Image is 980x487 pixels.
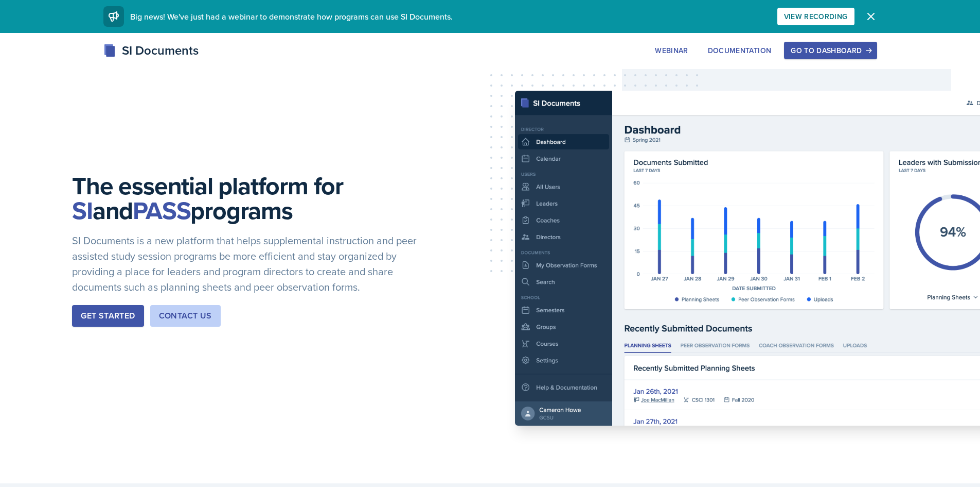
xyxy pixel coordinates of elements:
[701,42,778,59] button: Documentation
[103,41,199,60] div: SI Documents
[784,42,877,59] button: Go to Dashboard
[72,305,144,327] button: Get Started
[791,46,870,55] div: Go to Dashboard
[655,46,688,55] div: Webinar
[150,305,221,327] button: Contact Us
[159,310,212,322] div: Contact Us
[648,42,694,59] button: Webinar
[81,310,135,322] div: Get Started
[784,12,848,21] div: View Recording
[777,8,854,25] button: View Recording
[130,11,453,22] span: Big news! We've just had a webinar to demonstrate how programs can use SI Documents.
[708,46,772,55] div: Documentation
